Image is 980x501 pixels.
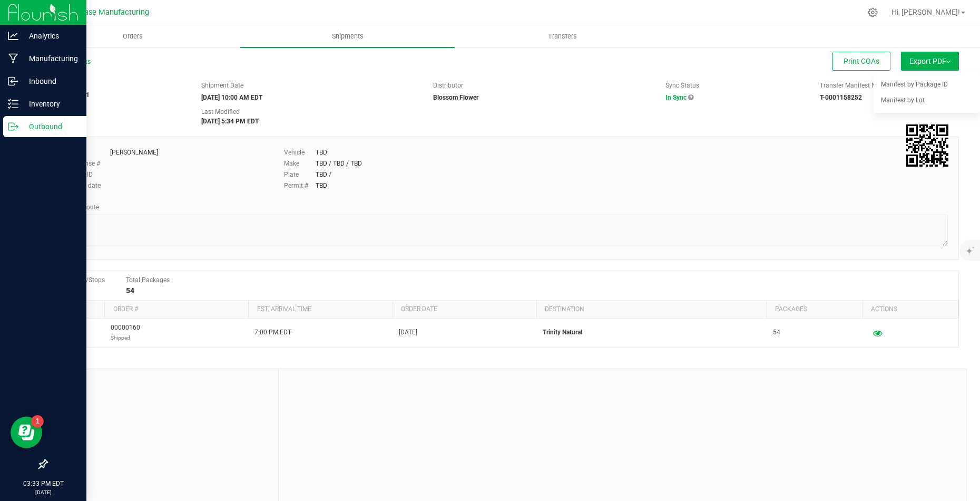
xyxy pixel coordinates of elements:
[31,415,44,428] iframe: Resource center unread badge
[455,25,670,47] a: Transfers
[316,148,327,157] div: TBD
[104,301,248,319] th: Order #
[284,181,316,190] label: Permit #
[11,417,42,448] iframe: Resource center
[316,159,362,168] div: TBD / TBD / TBD
[316,181,327,190] div: TBD
[201,118,259,125] strong: [DATE] 5:34 PM EDT
[767,301,863,319] th: Packages
[110,148,158,157] div: [PERSON_NAME]
[773,327,780,338] span: 54
[126,286,134,295] strong: 54
[665,94,687,101] span: In Sync
[66,8,149,17] span: Starbase Manufacturing
[201,107,240,117] label: Last Modified
[820,81,881,90] label: Transfer Manifest No.
[8,31,18,41] inline-svg: Analytics
[399,327,417,338] span: [DATE]
[881,97,925,104] span: Manifest by Lot
[543,327,760,338] p: Trinity Natural
[248,301,392,319] th: Est. arrival time
[18,52,82,65] p: Manufacturing
[201,94,262,101] strong: [DATE] 10:00 AM EDT
[240,25,455,47] a: Shipments
[866,7,879,17] div: Manage settings
[254,327,291,338] span: 7:00 PM EDT
[46,81,185,90] span: Shipment #
[832,52,890,71] button: Print COAs
[881,81,948,88] span: Manifest by Package ID
[820,94,862,101] strong: T-0001158252
[201,81,243,90] label: Shipment Date
[536,301,767,319] th: Destination
[665,81,699,90] label: Sync Status
[126,276,170,284] span: Total Packages
[18,75,82,88] p: Inbound
[393,301,536,319] th: Order date
[55,377,270,390] span: Notes
[433,81,463,90] label: Distributor
[891,8,960,16] span: Hi, [PERSON_NAME]!
[25,25,240,47] a: Orders
[8,53,18,64] inline-svg: Manufacturing
[8,76,18,86] inline-svg: Inbound
[18,98,82,110] p: Inventory
[318,32,378,41] span: Shipments
[863,301,958,319] th: Actions
[8,99,18,109] inline-svg: Inventory
[5,479,82,488] p: 03:33 PM EDT
[284,170,316,179] label: Plate
[8,121,18,132] inline-svg: Outbound
[111,323,140,343] span: 00000160
[284,159,316,168] label: Make
[906,124,948,167] qrcode: 20250731-001
[5,488,82,496] p: [DATE]
[284,148,316,157] label: Vehicle
[906,124,948,167] img: Scan me!
[844,57,879,65] span: Print COAs
[18,30,82,42] p: Analytics
[111,333,140,343] p: Shipped
[18,120,82,133] p: Outbound
[433,94,478,101] strong: Blossom Flower
[316,170,331,179] div: TBD /
[901,52,959,71] button: Export PDF
[534,32,591,41] span: Transfers
[109,32,157,41] span: Orders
